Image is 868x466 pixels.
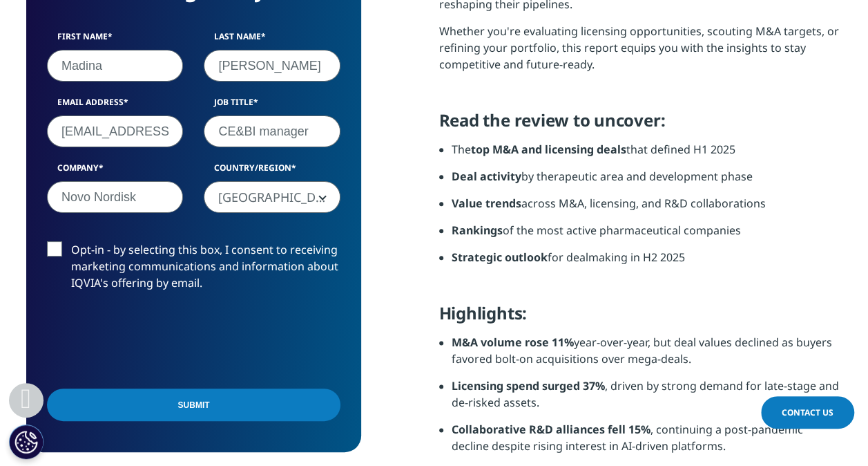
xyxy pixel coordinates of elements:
[452,422,650,437] strong: Collaborative R&D alliances fell 15%
[204,30,341,50] label: Last Name
[47,389,340,421] input: Submit
[439,110,842,141] h5: Read the review to uncover:
[782,407,833,418] span: Contact Us
[47,30,184,50] label: First Name
[47,162,184,181] label: Company
[47,96,184,115] label: Email Address
[204,96,341,115] label: Job Title
[452,223,503,238] strong: Rankings
[452,222,842,249] li: of the most active pharmaceutical companies
[47,313,257,367] iframe: reCAPTCHA
[452,378,842,421] li: , driven by strong demand for late-stage and de-risked assets.
[452,195,842,222] li: across M&A, licensing, and R&D collaborations
[439,303,842,334] h5: Highlights:
[205,182,340,214] span: Kazakhstan
[452,335,574,350] strong: M&A volume rose 11%
[452,141,842,168] li: The that defined H1 2025
[204,181,341,213] span: Kazakhstan
[204,162,341,181] label: Country/Region
[761,396,854,429] a: Contact Us
[471,142,626,157] strong: top M&A and licensing deals
[452,168,842,195] li: by therapeutic area and development phase
[452,250,548,265] strong: Strategic outlook
[452,334,842,378] li: year-over-year, but deal values declined as buyers favored bolt-on acquisitions over mega-deals.
[47,241,340,299] label: Opt-in - by selecting this box, I consent to receiving marketing communications and information a...
[452,169,521,184] strong: Deal activity
[452,378,605,393] strong: Licensing spend surged 37%
[452,421,842,465] li: , continuing a post-pandemic decline despite rising interest in AI-driven platforms.
[9,425,44,459] button: Cookie Settings
[452,196,521,211] strong: Value trends
[452,249,842,276] li: for dealmaking in H2 2025
[439,23,842,83] p: Whether you're evaluating licensing opportunities, scouting M&A targets, or refining your portfol...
